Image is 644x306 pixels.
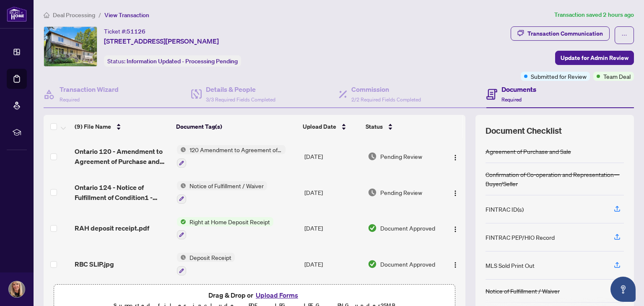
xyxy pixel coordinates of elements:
img: Logo [452,262,459,268]
span: 120 Amendment to Agreement of Purchase and Sale [186,145,286,154]
img: Document Status [368,259,377,269]
span: 51126 [127,28,145,35]
img: Document Status [368,152,377,161]
span: 3/3 Required Fields Completed [206,96,275,103]
div: Confirmation of Co-operation and Representation—Buyer/Seller [486,170,624,188]
button: Status Icon120 Amendment to Agreement of Purchase and Sale [177,145,286,168]
h4: Details & People [206,84,275,94]
span: [STREET_ADDRESS][PERSON_NAME] [104,36,219,46]
img: Status Icon [177,217,186,226]
div: FINTRAC ID(s) [486,205,524,214]
span: Information Updated - Processing Pending [127,57,238,65]
div: MLS Sold Print Out [486,261,535,270]
td: [DATE] [301,138,364,174]
span: RAH deposit receipt.pdf [75,223,149,233]
div: FINTRAC PEP/HIO Record [486,233,555,242]
div: Status: [104,55,241,67]
h4: Commission [351,84,421,94]
span: RBC SLIP.jpg [75,259,114,269]
span: Pending Review [380,152,422,161]
article: Transaction saved 2 hours ago [554,10,634,20]
button: Open asap [610,277,636,302]
button: Logo [449,186,462,199]
img: Logo [452,226,459,233]
span: (9) File Name [75,122,111,131]
img: IMG-X12342798_1.jpg [44,27,97,66]
div: Agreement of Purchase and Sale [486,147,571,156]
span: Right at Home Deposit Receipt [186,217,273,226]
th: Status [362,115,441,138]
th: (9) File Name [71,115,173,138]
img: Logo [452,190,459,197]
img: Profile Icon [9,281,25,297]
button: Upload Forms [253,290,301,301]
button: Logo [449,221,462,235]
th: Upload Date [299,115,362,138]
td: [DATE] [301,174,364,210]
span: Team Deal [603,72,631,81]
div: Transaction Communication [527,27,603,40]
img: Status Icon [177,253,186,262]
h4: Transaction Wizard [60,84,119,94]
img: Document Status [368,223,377,233]
button: Logo [449,257,462,271]
img: logo [7,6,27,22]
span: Update for Admin Review [561,51,628,65]
span: Upload Date [303,122,336,131]
span: Ontario 124 - Notice of Fulfillment of Condition1 - Signed.pdf [75,182,170,202]
h4: Documents [501,84,536,94]
span: Submitted for Review [531,72,587,81]
div: Ticket #: [104,26,145,36]
img: Logo [452,154,459,161]
td: [DATE] [301,246,364,282]
span: Ontario 120 - Amendment to Agreement of Purchase and Sale - Signed - Signed.pdf [75,146,170,166]
img: Document Status [368,188,377,197]
span: Document Approved [380,259,435,269]
span: Pending Review [380,188,422,197]
span: Deal Processing [53,11,95,19]
span: View Transaction [104,11,149,19]
button: Status IconDeposit Receipt [177,253,235,275]
span: Required [501,96,522,103]
li: / [99,10,101,20]
button: Update for Admin Review [555,51,634,65]
span: Deposit Receipt [186,253,235,262]
span: Status [366,122,383,131]
img: Status Icon [177,145,186,154]
span: 2/2 Required Fields Completed [351,96,421,103]
button: Status IconNotice of Fulfillment / Waiver [177,181,267,204]
span: Drag & Drop or [208,290,301,301]
span: Document Checklist [486,125,562,137]
span: home [44,12,49,18]
td: [DATE] [301,210,364,246]
button: Logo [449,150,462,163]
button: Transaction Communication [511,26,610,41]
span: Notice of Fulfillment / Waiver [186,181,267,190]
span: Document Approved [380,223,435,233]
th: Document Tag(s) [173,115,300,138]
div: Notice of Fulfillment / Waiver [486,286,560,296]
button: Status IconRight at Home Deposit Receipt [177,217,273,240]
span: Required [60,96,80,103]
img: Status Icon [177,181,186,190]
span: ellipsis [621,32,627,38]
